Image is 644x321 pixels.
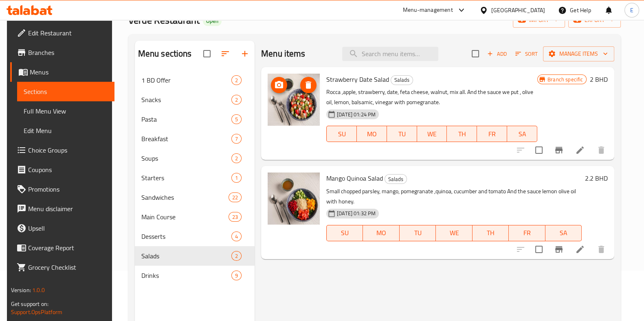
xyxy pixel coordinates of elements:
span: 23 [229,213,241,221]
span: WE [439,227,469,239]
a: Edit menu item [575,145,585,155]
span: Drinks [141,271,231,280]
div: Main Course23 [135,207,255,227]
span: Coupons [28,165,108,175]
span: 2 [232,155,241,162]
button: Branch-specific-item [549,240,569,259]
button: Branch-specific-item [549,140,569,160]
span: Sort sections [215,44,235,63]
nav: Menu sections [135,67,255,288]
button: FR [509,225,545,241]
button: delete [591,140,611,160]
span: 1 [232,174,241,182]
a: Edit Restaurant [10,23,114,43]
span: Select to update [530,241,547,258]
button: Sort [513,48,540,60]
span: Select section [467,45,484,62]
span: SU [330,227,360,239]
div: items [231,75,242,85]
div: Soups2 [135,148,255,168]
div: items [231,271,242,280]
div: items [231,251,242,261]
span: Soups [141,153,231,163]
span: SA [510,128,534,140]
button: TH [473,225,509,241]
span: TU [403,227,433,239]
span: FR [480,128,504,140]
span: Grocery Checklist [28,262,108,272]
h2: Menu items [261,48,306,60]
span: export [575,15,614,25]
button: upload picture [271,77,287,93]
span: Sort [515,49,538,59]
input: search [342,47,438,61]
div: Salads2 [135,246,255,266]
div: Open [203,16,222,26]
a: Coverage Report [10,238,114,258]
div: items [231,95,242,105]
a: Full Menu View [17,101,114,121]
a: Branches [10,43,114,62]
span: Strawberry Date Salad [326,73,389,85]
a: Edit Menu [17,121,114,140]
span: Menu disclaimer [28,204,108,214]
span: Select all sections [198,45,215,62]
a: Coupons [10,160,114,179]
button: MO [357,126,387,142]
h6: 2.2 BHD [585,173,608,184]
a: Menus [10,62,114,82]
div: Starters1 [135,168,255,188]
span: Main Course [141,212,229,222]
span: TH [450,128,474,140]
div: items [229,212,242,222]
h6: 2 BHD [590,74,608,85]
span: Snacks [141,95,231,105]
button: WE [417,126,447,142]
button: Add section [235,44,255,63]
img: Strawberry Date Salad [268,74,320,126]
span: 2 [232,96,241,104]
span: 4 [232,233,241,240]
span: Upsell [28,223,108,233]
span: Promotions [28,184,108,194]
div: Sandwiches22 [135,188,255,207]
span: SA [549,227,578,239]
span: TH [476,227,506,239]
button: WE [436,225,472,241]
button: SA [545,225,582,241]
span: Desserts [141,231,231,241]
button: delete [591,240,611,259]
div: Breakfast7 [135,129,255,148]
a: Choice Groups [10,140,114,160]
span: 2 [232,252,241,260]
span: Sort items [510,48,543,60]
button: SU [326,126,357,142]
span: 1 BD Offer [141,75,231,85]
div: Pasta [141,114,231,124]
a: Menu disclaimer [10,199,114,218]
span: Salads [385,175,407,184]
a: Upsell [10,218,114,238]
span: Menus [30,67,108,77]
span: Open [203,17,222,24]
h2: Menu sections [138,48,192,60]
button: FR [477,126,507,142]
span: Starters [141,173,231,183]
span: [DATE] 01:24 PM [334,111,379,118]
span: Edit Restaurant [28,28,108,38]
button: Manage items [543,46,614,61]
button: TU [387,126,417,142]
div: Snacks2 [135,90,255,109]
div: Desserts4 [135,227,255,246]
button: SA [507,126,537,142]
span: Add item [484,48,510,60]
a: Grocery Checklist [10,258,114,277]
div: Sandwiches [141,192,229,202]
span: 9 [232,272,241,280]
span: Full Menu View [24,106,108,116]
